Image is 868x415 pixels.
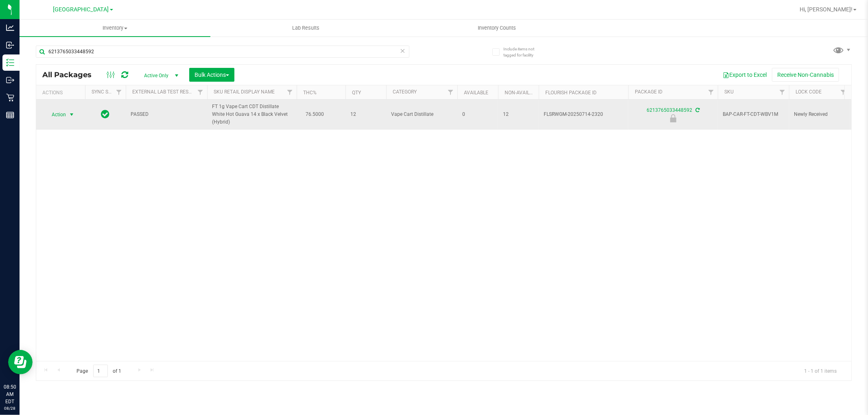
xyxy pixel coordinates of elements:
a: Available [464,90,488,96]
span: select [67,109,77,120]
span: FLSRWGM-20250714-2320 [544,111,623,118]
span: 0 [462,111,493,118]
span: BAP-CAR-FT-CDT-WBV1M [723,111,784,118]
span: Inventory Counts [467,24,527,32]
a: External Lab Test Result [132,89,196,95]
span: Newly Received [794,111,845,118]
iframe: Resource center [8,350,33,374]
a: Qty [352,90,361,96]
a: Lock Code [796,89,822,95]
a: Sku Retail Display Name [214,89,275,95]
button: Bulk Actions [189,68,234,82]
a: Filter [112,85,126,99]
a: Filter [776,85,789,99]
a: Lab Results [210,20,401,37]
input: Search Package ID, Item Name, SKU, Lot or Part Number... [36,46,409,58]
span: Action [44,109,66,120]
span: Vape Cart Distillate [391,111,453,118]
span: In Sync [101,109,110,120]
a: SKU [724,89,734,95]
a: Filter [444,85,457,99]
p: 08:50 AM EDT [4,383,16,405]
a: 6213765033448592 [647,107,692,113]
div: Newly Received [627,114,719,122]
span: Bulk Actions [195,72,229,78]
span: Clear [400,46,406,56]
div: Actions [42,90,82,96]
span: Hi, [PERSON_NAME]! [800,6,853,13]
a: THC% [303,90,317,96]
span: PASSED [131,111,202,118]
span: Page of 1 [70,365,128,377]
span: 12 [503,111,534,118]
span: 1 - 1 of 1 items [798,365,843,377]
a: Inventory [20,20,210,37]
span: Inventory [20,24,210,32]
span: 76.5000 [302,109,328,120]
inline-svg: Inventory [6,59,14,67]
a: Sync Status [92,89,123,95]
span: [GEOGRAPHIC_DATA] [53,6,109,13]
p: 08/28 [4,405,16,411]
inline-svg: Retail [6,93,14,102]
a: Package ID [635,89,662,95]
span: Sync from Compliance System [694,107,700,113]
inline-svg: Inbound [6,41,14,49]
a: Category [393,89,417,95]
a: Filter [194,85,207,99]
a: Flourish Package ID [545,90,597,96]
button: Receive Non-Cannabis [772,68,839,82]
span: 12 [350,111,381,118]
a: Non-Available [505,90,541,96]
a: Filter [704,85,718,99]
input: 1 [93,365,108,377]
span: Lab Results [281,24,330,32]
a: Filter [283,85,297,99]
inline-svg: Reports [6,111,14,119]
a: Filter [837,85,850,99]
span: FT 1g Vape Cart CDT Distillate White Hot Guava 14 x Black Velvet (Hybrid) [212,103,292,126]
inline-svg: Analytics [6,24,14,32]
span: Include items not tagged for facility [503,46,544,58]
inline-svg: Outbound [6,76,14,84]
a: Inventory Counts [401,20,592,37]
button: Export to Excel [717,68,772,82]
span: All Packages [42,70,100,79]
